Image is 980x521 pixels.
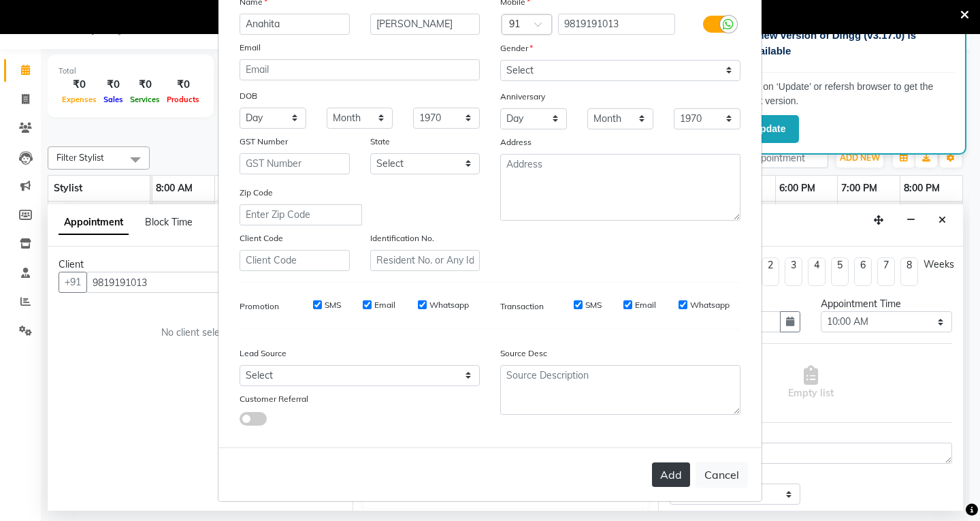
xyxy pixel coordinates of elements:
label: Customer Referral [240,393,308,405]
input: Enter Zip Code [240,204,362,225]
label: Anniversary [500,91,545,103]
label: Zip Code [240,187,273,199]
input: First Name [240,14,350,35]
button: Add [652,462,690,487]
input: Client Code [240,250,350,271]
label: Lead Source [240,347,287,360]
label: Email [635,299,656,311]
label: Source Desc [500,347,547,360]
label: Identification No. [370,232,434,244]
input: Resident No. or Any Id [370,250,480,271]
input: GST Number [240,153,350,174]
label: Email [374,299,395,311]
label: State [370,136,390,148]
input: Email [240,59,480,80]
label: SMS [585,299,602,311]
label: DOB [240,90,257,102]
input: Last Name [370,14,480,35]
label: Promotion [240,300,279,313]
label: Address [500,136,532,148]
button: Cancel [696,462,748,488]
input: Mobile [558,14,676,35]
label: Client Code [240,232,283,244]
label: Email [240,42,261,54]
label: Whatsapp [690,299,730,311]
label: Transaction [500,300,544,313]
label: SMS [325,299,341,311]
label: Whatsapp [429,299,469,311]
label: Gender [500,42,533,54]
label: GST Number [240,136,288,148]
